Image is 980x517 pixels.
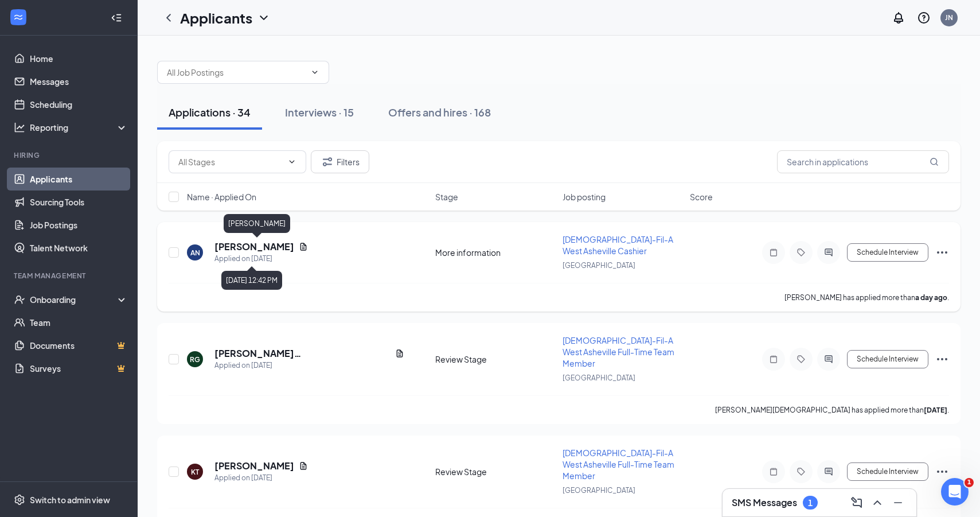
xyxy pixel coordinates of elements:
div: AN [190,248,200,258]
svg: Ellipses [935,352,949,366]
svg: ActiveChat [822,248,835,257]
a: Messages [30,70,128,93]
div: [DATE] 12:42 PM [221,271,282,290]
div: Applications · 34 [169,105,251,119]
svg: Note [767,248,780,257]
div: 1 [808,498,813,508]
b: a day ago [915,293,947,302]
svg: Tag [794,467,808,476]
div: Switch to admin view [30,494,110,506]
svg: ChevronLeft [162,11,175,25]
button: Schedule Interview [847,462,928,481]
div: More information [435,247,556,258]
div: Applied on [DATE] [214,472,308,484]
svg: ActiveChat [822,467,835,476]
svg: ChevronDown [257,11,271,25]
h3: SMS Messages [732,496,797,509]
svg: Analysis [14,122,25,133]
button: Filter Filters [311,150,369,173]
button: Schedule Interview [847,350,928,368]
div: Hiring [14,150,126,160]
input: All Stages [178,156,283,168]
a: Talent Network [30,236,128,259]
button: Schedule Interview [847,243,928,262]
svg: WorkstreamLogo [13,11,24,23]
p: [PERSON_NAME] has applied more than . [784,293,949,302]
div: Team Management [14,271,126,281]
svg: Tag [794,355,808,364]
a: SurveysCrown [30,357,128,380]
svg: Note [767,467,780,476]
b: [DATE] [924,406,947,414]
a: Sourcing Tools [30,191,128,213]
div: Review Stage [435,353,556,365]
svg: UserCheck [14,294,25,305]
div: JN [945,13,953,22]
span: Score [690,191,713,203]
span: Stage [435,191,458,203]
button: ChevronUp [868,493,887,512]
div: Reporting [30,122,128,133]
svg: ChevronUp [870,496,884,510]
input: All Job Postings [167,66,306,79]
a: Job Postings [30,213,128,236]
span: [DEMOGRAPHIC_DATA]-Fil-A West Asheville Full-Time Team Member [563,335,674,368]
h5: [PERSON_NAME][DEMOGRAPHIC_DATA] [214,347,391,360]
input: Search in applications [777,150,949,173]
h5: [PERSON_NAME] [214,240,294,253]
svg: ChevronDown [310,68,319,77]
svg: Document [299,461,308,471]
iframe: Intercom live chat [941,478,969,506]
span: Name · Applied On [187,191,256,203]
div: [PERSON_NAME] [224,214,290,233]
div: KT [191,467,199,477]
div: Applied on [DATE] [214,360,404,371]
svg: Ellipses [935,465,949,479]
span: [DEMOGRAPHIC_DATA]-Fil-A West Asheville Cashier [563,234,673,256]
svg: Ellipses [935,246,949,259]
svg: Minimize [891,496,905,510]
div: RG [190,355,200,364]
div: Applied on [DATE] [214,253,308,265]
svg: Notifications [892,11,905,25]
svg: Note [767,355,780,364]
a: Applicants [30,168,128,191]
div: Interviews · 15 [285,105,354,119]
span: Job posting [563,191,606,203]
span: [GEOGRAPHIC_DATA] [563,374,635,382]
div: Offers and hires · 168 [388,105,491,119]
svg: Settings [14,494,25,506]
svg: Collapse [111,12,122,24]
span: [GEOGRAPHIC_DATA] [563,261,635,270]
svg: ActiveChat [822,355,835,364]
svg: MagnifyingGlass [930,157,939,166]
svg: Filter [321,155,334,169]
a: Team [30,311,128,334]
svg: QuestionInfo [917,11,931,25]
span: [GEOGRAPHIC_DATA] [563,486,635,495]
button: Minimize [889,493,907,512]
span: [DEMOGRAPHIC_DATA]-Fil-A West Asheville Full-Time Team Member [563,448,674,481]
a: Scheduling [30,93,128,116]
svg: Tag [794,248,808,257]
svg: Document [395,349,404,358]
div: Review Stage [435,466,556,477]
div: Onboarding [30,294,118,305]
p: [PERSON_NAME][DEMOGRAPHIC_DATA] has applied more than . [715,405,949,415]
button: ComposeMessage [848,493,866,512]
a: Home [30,47,128,70]
h5: [PERSON_NAME] [214,460,294,472]
svg: Document [299,242,308,251]
span: 1 [965,478,974,487]
h1: Applicants [180,8,252,28]
svg: ChevronDown [287,157,296,166]
a: DocumentsCrown [30,334,128,357]
svg: ComposeMessage [850,496,864,510]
